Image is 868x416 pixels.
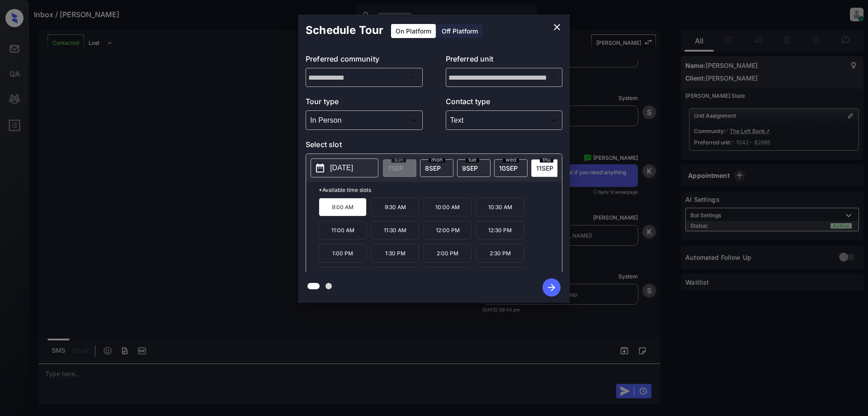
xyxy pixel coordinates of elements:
p: 11:00 AM [319,221,367,239]
span: 8 SEP [425,164,441,172]
p: 9:00 AM [319,198,367,216]
p: 10:00 AM [424,198,472,216]
span: 9 SEP [462,164,478,172]
button: close [548,18,566,36]
p: 12:00 PM [424,221,472,239]
p: Preferred community [306,53,423,68]
p: 9:30 AM [371,198,419,216]
h2: Schedule Tour [298,14,391,46]
p: 10:30 AM [476,198,524,216]
div: Off Platform [437,24,482,38]
span: 10 SEP [499,164,518,172]
div: On Platform [391,24,436,38]
button: btn-next [537,276,566,299]
span: thu [540,157,553,163]
div: date-select [494,159,528,177]
p: 1:30 PM [371,244,419,263]
p: Contact type [446,96,563,110]
p: 2:30 PM [476,244,524,263]
p: [DATE] [330,163,353,173]
p: *Available time slots [319,182,562,198]
span: wed [503,157,519,163]
span: mon [429,157,445,163]
p: Select slot [306,139,562,153]
span: 11 SEP [536,164,553,172]
p: 3:30 PM [371,267,419,286]
div: Text [448,113,561,128]
span: tue [466,157,479,163]
p: 11:30 AM [371,221,419,239]
div: In Person [308,113,420,128]
p: 12:30 PM [476,221,524,239]
p: 4:00 PM [424,267,472,286]
div: date-select [420,159,453,177]
div: date-select [531,159,565,177]
div: date-select [457,159,491,177]
p: Tour type [306,96,423,110]
button: [DATE] [311,158,378,177]
p: 2:00 PM [424,244,472,263]
p: 3:00 PM [319,267,367,286]
p: 4:30 PM [476,267,524,286]
p: 1:00 PM [319,244,367,263]
p: Preferred unit [446,53,563,68]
